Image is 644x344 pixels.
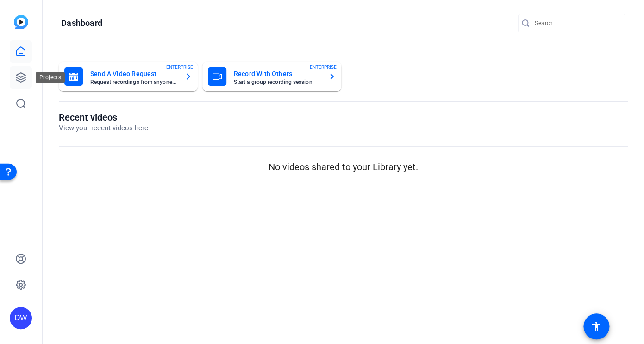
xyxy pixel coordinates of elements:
[166,64,193,70] span: ENTERPRISE
[36,72,65,83] div: Projects
[90,79,177,85] mat-card-subtitle: Request recordings from anyone, anywhere
[202,62,341,91] button: Record With OthersStart a group recording sessionENTERPRISE
[59,62,198,91] button: Send A Video RequestRequest recordings from anyone, anywhereENTERPRISE
[591,321,602,332] mat-icon: accessibility
[61,18,102,29] h1: Dashboard
[10,307,32,329] div: DW
[535,18,618,29] input: Search
[59,112,148,123] h1: Recent videos
[59,160,628,174] p: No videos shared to your Library yet.
[14,15,28,29] img: blue-gradient.svg
[310,64,337,70] span: ENTERPRISE
[234,68,321,79] mat-card-title: Record With Others
[90,68,177,79] mat-card-title: Send A Video Request
[234,79,321,85] mat-card-subtitle: Start a group recording session
[59,123,148,134] p: View your recent videos here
